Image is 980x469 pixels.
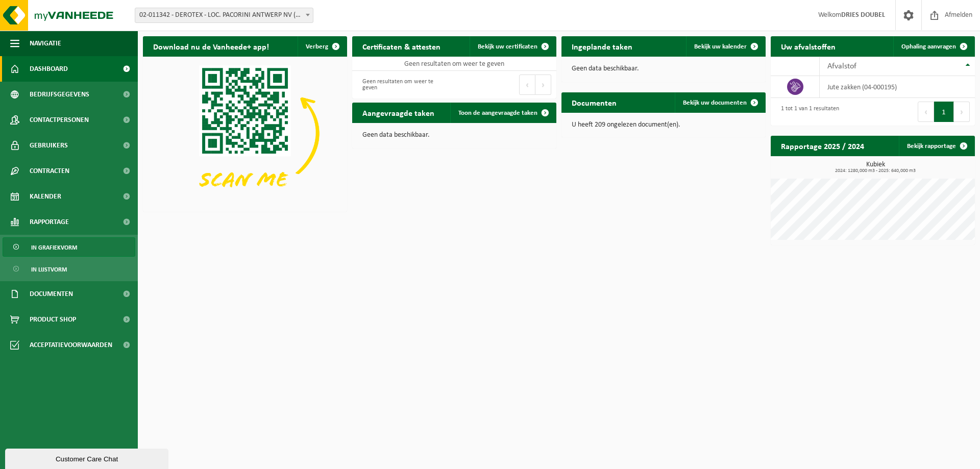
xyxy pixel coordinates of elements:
[135,8,313,22] span: 02-011342 - DEROTEX - LOC. PACORINI ANTWERP NV (MULHOUSELAAN-NRD) - Antwerpen
[30,82,89,107] span: Bedrijfsgegevens
[675,92,765,113] a: Bekijk uw documenten
[686,36,765,57] a: Bekijk uw kalender
[30,307,76,332] span: Product Shop
[771,136,874,156] h2: Rapportage 2025 / 2024
[30,184,61,209] span: Kalender
[827,62,856,70] span: Afvalstof
[954,102,970,122] button: Next
[561,92,627,112] h2: Documenten
[694,43,747,50] span: Bekijk uw kalender
[683,100,747,106] span: Bekijk uw documenten
[893,36,974,57] a: Ophaling aanvragen
[776,101,839,123] div: 1 tot 1 van 1 resultaten
[572,65,755,72] p: Geen data beschikbaar.
[771,36,846,56] h2: Uw afvalstoffen
[561,36,643,56] h2: Ingeplande taken
[901,43,956,50] span: Ophaling aanvragen
[143,57,347,210] img: Download de VHEPlus App
[298,36,346,57] button: Verberg
[5,447,170,469] iframe: chat widget
[918,102,934,122] button: Previous
[352,57,556,71] td: Geen resultaten om weer te geven
[776,161,975,174] h3: Kubiek
[30,107,89,133] span: Contactpersonen
[841,11,885,19] strong: DRIES DOUBEL
[3,259,135,279] a: In lijstvorm
[535,75,551,95] button: Next
[572,121,755,129] p: U heeft 209 ongelezen document(en).
[30,281,73,307] span: Documenten
[450,103,555,123] a: Toon de aangevraagde taken
[3,237,135,257] a: In grafiekvorm
[478,43,537,50] span: Bekijk uw certificaten
[135,8,313,23] span: 02-011342 - DEROTEX - LOC. PACORINI ANTWERP NV (MULHOUSELAAN-NRD) - Antwerpen
[934,102,954,122] button: 1
[820,76,975,98] td: jute zakken (04-000195)
[31,238,77,257] span: In grafiekvorm
[352,36,451,56] h2: Certificaten & attesten
[352,103,445,122] h2: Aangevraagde taken
[470,36,555,57] a: Bekijk uw certificaten
[30,133,68,158] span: Gebruikers
[458,110,537,116] span: Toon de aangevraagde taken
[30,209,69,235] span: Rapportage
[31,260,67,279] span: In lijstvorm
[30,31,61,56] span: Navigatie
[362,132,546,139] p: Geen data beschikbaar.
[519,75,535,95] button: Previous
[30,158,69,184] span: Contracten
[30,56,68,82] span: Dashboard
[143,36,279,56] h2: Download nu de Vanheede+ app!
[357,73,449,96] div: Geen resultaten om weer te geven
[899,136,974,156] a: Bekijk rapportage
[30,332,112,358] span: Acceptatievoorwaarden
[306,43,328,50] span: Verberg
[776,168,975,174] span: 2024: 1280,000 m3 - 2025: 640,000 m3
